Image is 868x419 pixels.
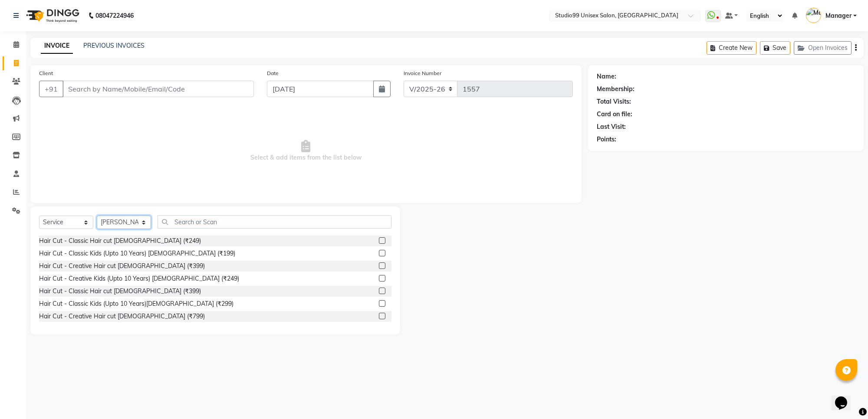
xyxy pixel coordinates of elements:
span: Select & add items from the list below [39,108,573,194]
div: Hair Cut - Creative Hair cut [DEMOGRAPHIC_DATA] (₹399) [39,262,205,271]
button: +91 [39,81,63,97]
label: Invoice Number [404,69,441,77]
div: Name: [597,72,616,81]
div: Hair Cut - Classic Hair cut [DEMOGRAPHIC_DATA] (₹399) [39,287,201,296]
label: Client [39,69,53,77]
div: Card on file: [597,110,632,119]
button: Open Invoices [794,41,852,55]
div: Hair Cut - Creative Hair cut [DEMOGRAPHIC_DATA] (₹799) [39,312,205,321]
b: 08047224946 [95,3,134,28]
div: Total Visits: [597,97,631,106]
iframe: chat widget [832,384,859,410]
span: Manager [825,11,852,20]
img: Manager [806,8,821,23]
button: Save [760,41,790,55]
div: Points: [597,135,616,144]
img: logo [22,3,82,28]
div: Hair Cut - Classic Hair cut [DEMOGRAPHIC_DATA] (₹249) [39,236,201,246]
a: INVOICE [41,38,73,54]
button: Create New [707,41,756,55]
div: Hair Cut - Classic Kids (Upto 10 Years)[DEMOGRAPHIC_DATA] (₹299) [39,299,233,308]
div: Membership: [597,85,635,94]
input: Search by Name/Mobile/Email/Code [62,81,254,97]
div: Hair Cut - Creative Kids (Upto 10 Years) [DEMOGRAPHIC_DATA] (₹249) [39,274,239,283]
a: PREVIOUS INVOICES [83,42,145,49]
div: Hair Cut - Classic Kids (Upto 10 Years) [DEMOGRAPHIC_DATA] (₹199) [39,249,235,258]
input: Search or Scan [158,215,391,229]
label: Date [267,69,279,77]
div: Last Visit: [597,122,626,131]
